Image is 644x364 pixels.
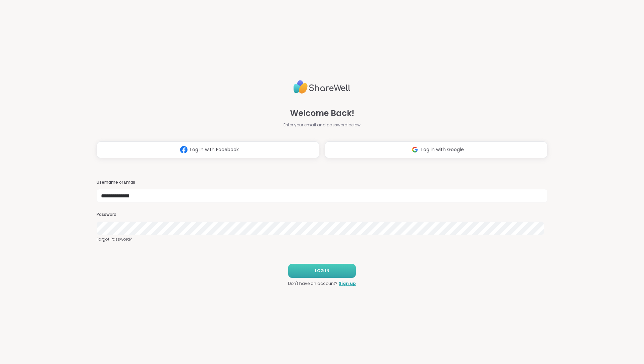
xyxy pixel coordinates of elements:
button: Log in with Google [325,141,547,158]
button: Log in with Facebook [97,141,319,158]
a: Forgot Password? [97,236,547,242]
h3: Username or Email [97,180,547,185]
span: Don't have an account? [288,281,337,287]
span: LOG IN [315,268,329,274]
button: LOG IN [288,264,356,278]
span: Log in with Facebook [190,146,239,153]
span: Log in with Google [421,146,464,153]
img: ShareWell Logo [293,77,351,97]
h3: Password [97,212,547,218]
img: ShareWell Logomark [409,143,421,156]
a: Sign up [339,281,356,287]
img: ShareWell Logomark [177,143,190,156]
span: Welcome Back! [290,107,354,119]
span: Enter your email and password below [283,122,361,128]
